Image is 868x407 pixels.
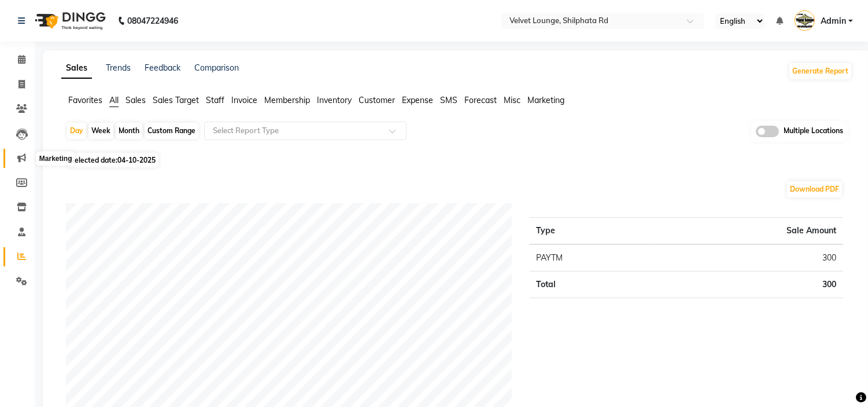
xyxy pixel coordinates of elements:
[153,95,199,105] span: Sales Target
[651,217,843,244] th: Sale Amount
[530,244,652,272] td: PAYTM
[402,95,433,105] span: Expense
[67,153,158,167] span: Selected date:
[527,95,564,105] span: Marketing
[821,15,846,27] span: Admin
[440,95,457,105] span: SMS
[36,152,75,166] div: Marketing
[68,95,102,105] span: Favorites
[117,156,156,164] span: 04-10-2025
[795,10,815,31] img: Admin
[194,63,239,73] a: Comparison
[789,63,851,79] button: Generate Report
[530,217,652,244] th: Type
[88,123,113,139] div: Week
[116,123,142,139] div: Month
[127,5,178,37] b: 08047224946
[125,95,146,105] span: Sales
[145,123,198,139] div: Custom Range
[145,63,180,73] a: Feedback
[264,95,310,105] span: Membership
[106,63,131,73] a: Trends
[29,5,109,37] img: logo
[109,95,119,105] span: All
[231,95,257,105] span: Invoice
[787,181,842,197] button: Download PDF
[67,123,86,139] div: Day
[206,95,224,105] span: Staff
[530,271,652,298] td: Total
[651,244,843,272] td: 300
[651,271,843,298] td: 300
[784,126,843,137] span: Multiple Locations
[317,95,352,105] span: Inventory
[359,95,395,105] span: Customer
[504,95,520,105] span: Misc
[464,95,497,105] span: Forecast
[61,58,92,79] a: Sales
